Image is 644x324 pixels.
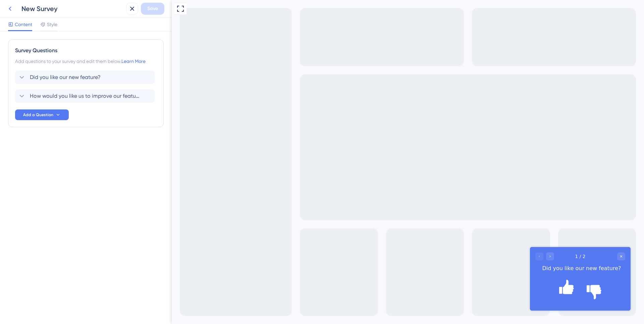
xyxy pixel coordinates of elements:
span: Did you like our new feature? [30,73,101,81]
div: Add questions to your survey and edit them below. [15,57,157,65]
div: New Survey [21,4,123,13]
span: Save [147,5,158,13]
a: Learn More [121,59,146,64]
button: Add a Question [15,109,69,120]
span: Add a Question [23,112,53,117]
span: Content [15,20,32,28]
span: Style [47,20,57,28]
button: Save [141,3,164,15]
div: Survey Questions [15,47,157,55]
iframe: UserGuiding Survey [358,247,459,311]
span: How would you like us to improve our feature? [30,92,141,100]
